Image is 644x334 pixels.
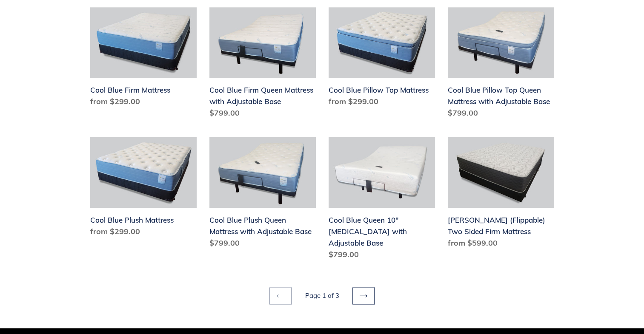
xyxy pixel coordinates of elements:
[90,137,197,241] a: Cool Blue Plush Mattress
[209,137,316,252] a: Cool Blue Plush Queen Mattress with Adjustable Base
[448,137,554,252] a: Del Ray (Flippable) Two Sided Firm Mattress
[293,291,351,301] li: Page 1 of 3
[448,7,554,122] a: Cool Blue Pillow Top Queen Mattress with Adjustable Base
[90,7,197,111] a: Cool Blue Firm Mattress
[209,7,316,122] a: Cool Blue Firm Queen Mattress with Adjustable Base
[329,7,435,111] a: Cool Blue Pillow Top Mattress
[329,137,435,263] a: Cool Blue Queen 10" Memory Foam with Adjustable Base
